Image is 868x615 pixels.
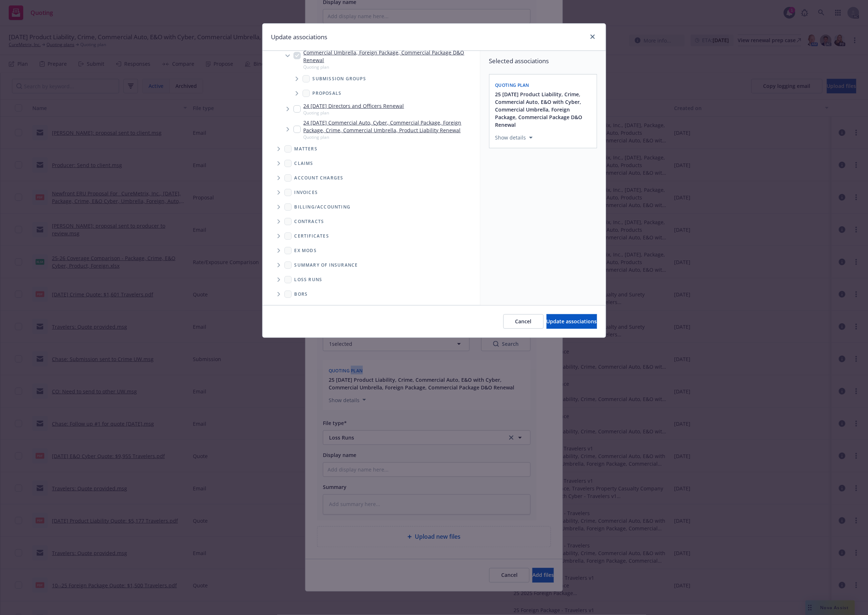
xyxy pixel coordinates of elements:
[295,278,323,282] span: Loss Runs
[295,161,313,166] span: Claims
[495,90,592,129] button: 25 [DATE] Product Liability, Crime, Commercial Auto, E&O with Cyber, Commercial Umbrella, Foreign...
[547,314,597,329] button: Update associations
[495,82,530,88] span: Quoting plan
[304,134,477,140] span: Quoting plan
[295,263,358,267] span: Summary of insurance
[304,110,404,116] span: Quoting plan
[313,91,342,96] span: Proposals
[295,248,317,253] span: Ex Mods
[263,200,480,302] div: Folder Tree Example
[295,190,318,195] span: Invoices
[313,77,366,81] span: Submission groups
[295,219,324,224] span: Contracts
[295,234,329,238] span: Certificates
[515,318,532,325] span: Cancel
[492,133,536,142] button: Show details
[489,57,597,65] span: Selected associations
[547,318,597,325] span: Update associations
[588,32,597,41] a: close
[304,119,477,134] a: 24 [DATE] Commercial Auto, Cyber, Commercial Package, Foreign Package, Crime, Commercial Umbrella...
[295,205,351,209] span: Billing/Accounting
[304,102,404,110] a: 24 [DATE] Directors and Officers Renewal
[295,292,308,296] span: BORs
[503,314,544,329] button: Cancel
[271,32,328,42] h1: Update associations
[295,147,317,151] span: Matters
[295,176,344,180] span: Account charges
